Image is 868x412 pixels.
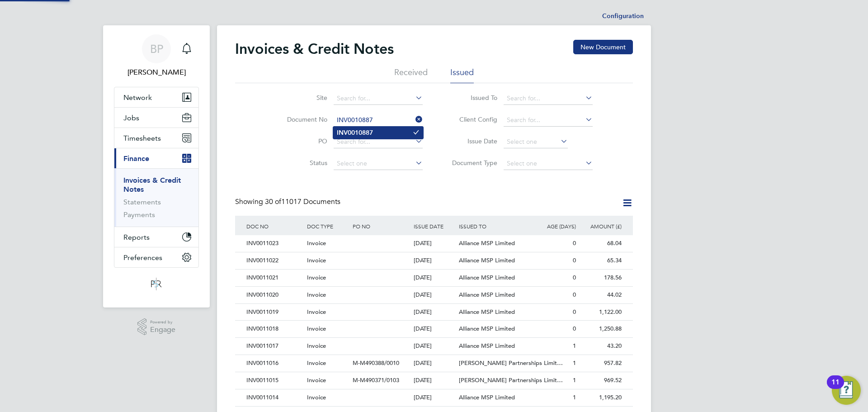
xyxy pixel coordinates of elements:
a: Statements [123,198,161,206]
span: Invoice [307,359,326,367]
div: PO NO [350,216,411,237]
div: [DATE] [411,287,457,303]
span: Invoice [307,274,326,281]
span: [PERSON_NAME] Partnerships Limit… [459,359,563,367]
input: Search for... [504,92,593,105]
span: Alliance MSP Limited [459,342,515,350]
div: 1,250.88 [578,321,624,337]
button: Finance [114,148,198,168]
span: Preferences [123,253,162,262]
span: Invoice [307,393,326,401]
span: Invoice [307,342,326,350]
span: Invoice [307,239,326,247]
nav: Main navigation [103,25,210,308]
span: Network [123,93,152,102]
input: Select one [334,157,423,170]
div: DOC NO [244,216,305,237]
div: [DATE] [411,270,457,286]
input: Search for... [334,92,423,105]
b: INV0010887 [337,129,373,137]
div: 178.56 [578,270,624,286]
span: Alliance MSP Limited [459,239,515,247]
div: Finance [114,168,198,227]
div: 68.04 [578,235,624,252]
label: Issue Date [445,137,497,145]
div: INV0011023 [244,235,305,252]
a: Go to home page [114,277,199,291]
label: PO [275,137,327,145]
div: [DATE] [411,338,457,355]
div: [DATE] [411,355,457,372]
div: ISSUED TO [457,216,533,237]
a: Powered byEngage [137,318,176,336]
div: AMOUNT (£) [578,216,624,237]
span: 0 [573,239,576,247]
span: Reports [123,233,150,242]
input: Search for... [334,136,423,148]
button: Timesheets [114,128,198,148]
span: M-M490371/0103 [353,376,399,384]
input: Search for... [504,114,593,127]
label: Client Config [445,115,497,123]
button: Network [114,87,198,107]
span: Alliance MSP Limited [459,308,515,316]
div: DOC TYPE [305,216,350,237]
span: 1 [573,359,576,367]
span: M-M490388/0010 [353,359,399,367]
label: Issued To [445,94,497,102]
div: 1,122.00 [578,304,624,321]
span: 1 [573,376,576,384]
div: ISSUE DATE [411,216,457,237]
span: Powered by [150,318,175,326]
span: Alliance MSP Limited [459,325,515,332]
label: Document No [275,115,327,123]
div: AGE (DAYS) [533,216,578,237]
div: Showing [235,197,342,207]
a: BP[PERSON_NAME] [114,34,199,78]
label: Document Type [445,159,497,167]
span: Jobs [123,114,139,122]
li: Issued [450,67,474,83]
div: [DATE] [411,321,457,337]
li: Received [394,67,428,83]
button: Preferences [114,247,198,267]
span: 0 [573,256,576,264]
label: Status [275,159,327,167]
div: [DATE] [411,235,457,252]
div: 65.34 [578,252,624,269]
span: Alliance MSP Limited [459,393,515,401]
div: INV0011016 [244,355,305,372]
span: 0 [573,325,576,332]
span: 11017 Documents [265,197,340,206]
button: New Document [573,40,633,54]
span: Invoice [307,376,326,384]
label: Site [275,94,327,102]
span: Invoice [307,291,326,298]
span: Ben Perkin [114,67,199,78]
div: INV0011015 [244,372,305,389]
span: Alliance MSP Limited [459,291,515,298]
span: Engage [150,326,175,334]
div: [DATE] [411,389,457,406]
span: 0 [573,291,576,298]
span: Alliance MSP Limited [459,274,515,281]
span: Invoice [307,308,326,316]
a: Payments [123,210,155,219]
img: psrsolutions-logo-retina.png [148,277,165,291]
span: [PERSON_NAME] Partnerships Limit… [459,376,563,384]
div: 43.20 [578,338,624,355]
span: Alliance MSP Limited [459,256,515,264]
span: Invoice [307,256,326,264]
li: Configuration [602,7,644,25]
button: Jobs [114,108,198,128]
div: INV0011022 [244,252,305,269]
input: Search for... [334,114,423,127]
span: 0 [573,308,576,316]
button: Reports [114,227,198,247]
div: INV0011014 [244,389,305,406]
div: 969.52 [578,372,624,389]
span: Invoice [307,325,326,332]
div: [DATE] [411,252,457,269]
input: Select one [504,157,593,170]
a: Invoices & Credit Notes [123,176,181,194]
